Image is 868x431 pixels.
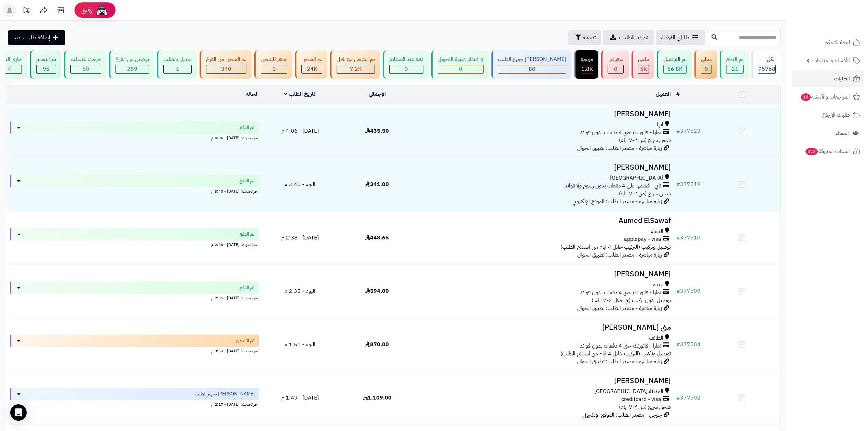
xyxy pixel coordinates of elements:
[581,65,593,73] div: 1825
[560,350,671,358] span: توصيل وتركيب (التركيب خلال 4 ايام من استلام الطلب)
[758,55,776,63] div: الكل
[337,65,375,73] div: 7222
[381,50,430,79] a: دفع عند الاستلام 0
[577,251,662,259] span: زيارة مباشرة - مصدر الطلب: تطبيق الجوال
[195,391,255,397] span: [PERSON_NAME] تجهيز الطلب
[657,121,663,129] span: ابها
[638,65,649,73] div: 4988
[834,74,850,83] span: الطلبات
[581,65,593,73] span: 1.8K
[630,50,655,79] a: ملغي 5K
[155,50,198,79] a: تعديل بالطلب 1
[800,92,850,102] span: المراجعات والأسئلة
[661,34,689,42] span: طلباتي المُوكلة
[676,234,701,242] a: #377510
[365,287,389,295] span: 594.00
[70,55,101,63] div: خرجت للتسليم
[365,180,389,188] span: 341.00
[430,50,490,79] a: في انتظار صورة التحويل 0
[63,50,108,79] a: خرجت للتسليم 60
[307,65,317,73] span: 24K
[656,90,671,98] a: العميل
[676,394,701,402] a: #377502
[573,50,600,79] a: مرتجع 1.8K
[10,294,259,301] div: اخر تحديث: [DATE] - 2:35 م
[253,50,294,79] a: جاهز للشحن 1
[726,55,744,63] div: تم الدفع
[621,395,661,403] span: creditcard - visa
[363,394,392,402] span: 1,109.00
[390,65,423,73] div: 0
[792,34,864,51] a: لوحة التحكم
[565,182,661,190] span: تابي - قسّمها على 4 دفعات بدون رسوم ولا فوائد
[577,304,662,312] span: زيارة مباشرة - مصدر الطلب: تطبيق الجوال
[438,55,484,63] div: في انتظار صورة التحويل
[676,127,680,135] span: #
[240,284,255,291] span: تم الدفع
[676,127,701,135] a: #377523
[37,65,56,73] div: 95
[649,334,663,342] span: الطائف
[10,187,259,194] div: اخر تحديث: [DATE] - 3:40 م
[294,50,329,79] a: تم الشحن 24K
[419,270,671,278] h3: [PERSON_NAME]
[71,65,101,73] div: 60
[240,124,255,131] span: تم الدفع
[655,50,693,79] a: تم التوصيل 56.8K
[10,400,259,407] div: اخر تحديث: [DATE] - 2:17 م
[365,127,389,135] span: 435.50
[302,65,322,73] div: 24023
[281,394,319,402] span: [DATE] - 1:49 م
[650,227,663,235] span: الدمام
[608,55,624,63] div: مرفوض
[164,65,191,73] div: 1
[705,65,708,73] span: 0
[365,234,389,242] span: 448.65
[663,55,687,63] div: تم التوصيل
[498,55,566,63] div: [PERSON_NAME] تجهيز الطلب
[221,65,231,73] span: 340
[701,65,711,73] div: 0
[18,3,35,19] a: تحديثات المنصة
[301,55,322,63] div: تم الشحن
[676,394,680,402] span: #
[176,65,179,73] span: 1
[206,65,246,73] div: 340
[619,190,671,198] span: شحن سريع (من ٢-٧ ايام)
[822,110,850,120] span: طلبات الإرجاع
[28,50,63,79] a: تم التجهيز 95
[329,50,381,79] a: تم الشحن مع ناقل 7.2K
[594,388,663,395] span: المدينة [GEOGRAPHIC_DATA]
[792,70,864,87] a: الطلبات
[758,65,775,73] span: 95768
[805,148,818,156] span: 373
[281,234,319,242] span: [DATE] - 2:38 م
[732,65,738,73] span: 21
[577,357,662,366] span: زيارة مباشرة - مصدر الطلب: تطبيق الجوال
[350,65,362,73] span: 7.2K
[284,340,315,349] span: اليوم - 1:51 م
[676,180,680,188] span: #
[568,30,601,45] button: تصفية
[490,50,573,79] a: [PERSON_NAME] تجهيز الطلب 80
[284,180,315,188] span: اليوم - 3:40 م
[10,347,259,354] div: اخر تحديث: [DATE] - 3:54 م
[581,55,593,63] div: مرتجع
[676,90,680,98] a: #
[619,34,648,42] span: تصدير الطلبات
[693,50,718,79] a: معلق 0
[36,55,56,63] div: تم التجهيز
[572,197,662,206] span: زيارة مباشرة - مصدر الطلب: الموقع الإلكتروني
[836,128,849,138] span: العملاء
[676,287,680,295] span: #
[43,65,50,73] span: 95
[95,3,109,17] img: ai-face.png
[281,127,319,135] span: [DATE] - 4:06 م
[580,342,661,350] span: تمارا - فاتورتك حتى 4 دفعات بدون فوائد
[261,55,287,63] div: جاهز للشحن
[246,90,259,98] a: الحالة
[261,65,287,73] div: 1
[667,65,682,73] span: 56.8K
[405,65,408,73] span: 0
[10,404,27,421] div: Open Intercom Messenger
